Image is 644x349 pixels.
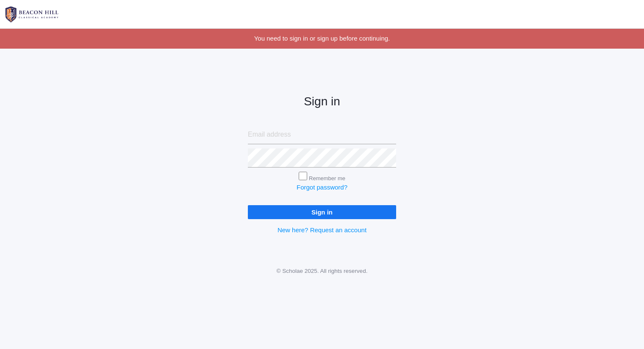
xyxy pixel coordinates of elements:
h2: Sign in [248,95,396,108]
a: New here? Request an account [278,226,366,234]
label: Remember me [309,175,345,181]
a: Forgot password? [297,184,347,191]
input: Sign in [248,205,396,219]
input: Email address [248,125,396,144]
